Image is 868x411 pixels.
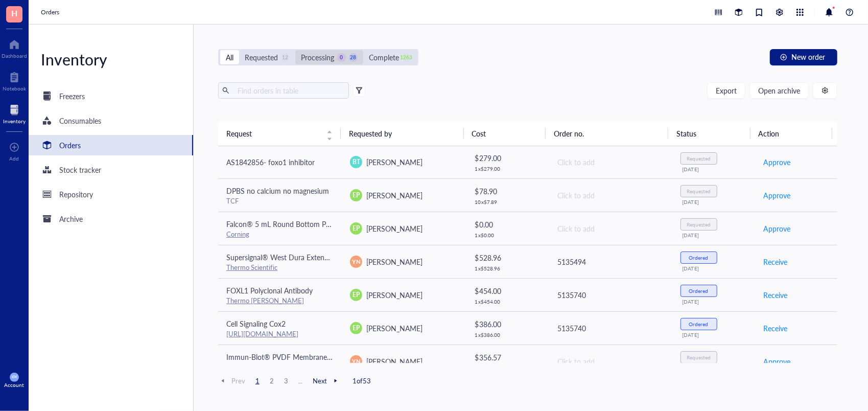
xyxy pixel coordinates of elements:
[475,299,541,305] div: 1 x $ 454.00
[281,53,290,62] div: 12
[226,262,277,272] a: Thermo Scientific
[353,157,360,167] span: BT
[475,186,541,197] div: $ 78.90
[59,115,101,126] div: Consumables
[366,323,423,333] span: [PERSON_NAME]
[475,352,541,363] div: $ 356.57
[402,53,411,62] div: 1263
[683,232,747,238] div: [DATE]
[353,290,360,300] span: EP
[353,376,371,385] span: 1 of 53
[475,332,541,338] div: 1 x $ 386.00
[59,189,93,200] div: Repository
[353,324,360,333] span: EP
[557,256,664,267] div: 5135494
[763,154,791,170] button: Approve
[548,278,672,311] td: 5135740
[683,199,747,205] div: [DATE]
[352,357,360,366] span: YN
[475,318,541,330] div: $ 386.00
[226,157,315,167] span: AS1842856- foxo1 inhibitor
[475,166,541,172] div: 1 x $ 279.00
[366,290,423,300] span: [PERSON_NAME]
[366,356,423,367] span: [PERSON_NAME]
[245,52,278,63] div: Requested
[226,285,313,295] span: FOXL1 Polyclonal Antibody
[29,110,193,131] a: Consumables
[301,52,334,63] div: Processing
[226,219,534,229] span: Falcon® 5 mL Round Bottom Polystyrene Test Tube, with Snap Cap, Sterile, 125/Pack, 1000/Case
[791,53,825,61] span: New order
[557,190,664,201] div: Click to add
[687,155,711,162] div: Requested
[341,121,463,146] th: Requested by
[557,223,664,234] div: Click to add
[763,190,790,201] span: Approve
[763,254,788,270] button: Receive
[683,265,747,271] div: [DATE]
[548,212,672,245] td: Click to add
[59,90,85,102] div: Freezers
[689,255,709,261] div: Ordered
[707,82,745,99] button: Export
[763,256,787,267] span: Receive
[557,289,664,301] div: 5135740
[557,156,664,168] div: Click to add
[770,49,837,65] button: New order
[29,135,193,155] a: Orders
[233,83,345,98] input: Find orders in table
[668,121,750,146] th: Status
[280,376,292,385] span: 3
[29,184,193,204] a: Repository
[475,152,541,164] div: $ 279.00
[683,299,747,305] div: [DATE]
[3,85,26,92] div: Notebook
[763,356,790,367] span: Approve
[763,353,791,370] button: Approve
[29,49,193,70] div: Inventory
[369,52,399,63] div: Complete
[763,323,787,334] span: Receive
[3,102,26,124] a: Inventory
[352,257,360,266] span: YN
[5,382,25,388] div: Account
[683,332,747,338] div: [DATE]
[475,199,541,205] div: 10 x $ 7.89
[763,287,788,303] button: Receive
[226,196,334,205] div: TCF
[10,155,19,162] div: Add
[59,164,101,175] div: Stock tracker
[548,178,672,212] td: Click to add
[218,49,418,65] div: segmented control
[29,209,193,229] a: Archive
[475,265,541,271] div: 1 x $ 528.96
[29,86,193,106] a: Freezers
[548,146,672,179] td: Click to add
[226,295,304,305] a: Thermo [PERSON_NAME]
[475,285,541,296] div: $ 454.00
[548,345,672,378] td: Click to add
[689,288,709,294] div: Ordered
[683,166,747,172] div: [DATE]
[59,140,81,151] div: Orders
[353,191,360,200] span: EP
[548,311,672,345] td: 5135740
[750,121,832,146] th: Action
[716,86,737,95] span: Export
[749,82,809,99] button: Open archive
[763,320,788,336] button: Receive
[226,318,286,329] span: Cell Signaling Cox2
[763,220,791,237] button: Approve
[218,376,245,385] span: Prev
[29,159,193,180] a: Stock tracker
[475,252,541,263] div: $ 528.96
[226,52,233,63] div: All
[475,219,541,230] div: $ 0.00
[218,121,341,146] th: Request
[294,376,307,385] span: ...
[689,321,709,327] div: Ordered
[687,354,711,360] div: Requested
[59,213,83,224] div: Archive
[763,156,790,168] span: Approve
[366,223,423,234] span: [PERSON_NAME]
